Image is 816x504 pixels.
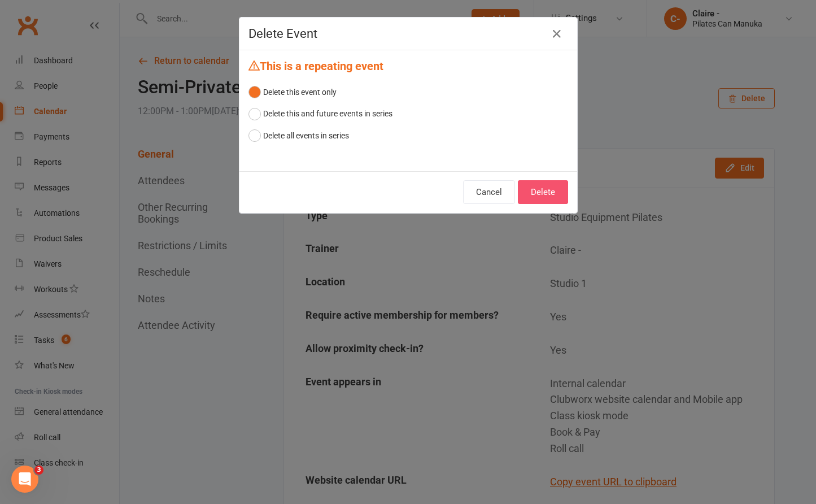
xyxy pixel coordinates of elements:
span: 3 [34,466,43,475]
h4: This is a repeating event [248,59,568,72]
button: Cancel [463,180,515,204]
h4: Delete Event [248,27,568,41]
button: Delete this event only [248,81,337,103]
iframe: Intercom live chat [11,466,38,493]
button: Delete all events in series [248,125,349,146]
button: Close [548,25,566,43]
button: Delete this and future events in series [248,103,392,124]
button: Delete [518,180,568,204]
